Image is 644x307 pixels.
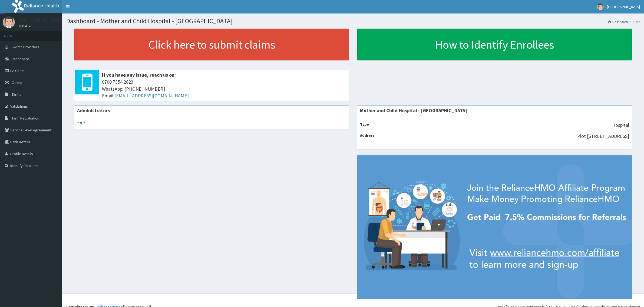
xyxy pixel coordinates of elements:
[77,119,85,127] svg: audio-loading
[19,18,64,22] p: [GEOGRAPHIC_DATA]
[66,18,640,25] h1: Dashboard - Mother and Child Hospital - [GEOGRAPHIC_DATA]
[77,107,110,114] b: Administrators
[12,92,21,97] span: Tariffs
[612,122,629,129] p: Hospital
[607,4,640,9] span: [GEOGRAPHIC_DATA]
[577,133,629,140] p: Plot [STREET_ADDRESS]
[102,72,176,78] b: If you have any issue, reach us on:
[357,29,632,60] a: How to Identify Enrollees
[12,116,39,121] span: Tariff Negotiation
[608,19,628,24] a: Dashboard
[74,29,349,60] a: Click here to submit claims
[3,16,15,28] img: User Image
[12,80,22,85] span: Claims
[19,24,32,28] a: Online
[628,19,640,24] li: Here
[360,122,369,127] b: Type
[360,133,375,138] b: Address
[12,45,39,49] span: Switch Providers
[357,155,632,299] img: provider-team-banner.png
[597,4,604,10] img: User Image
[114,93,189,99] a: [EMAIL_ADDRESS][DOMAIN_NAME]
[360,107,467,114] strong: Mother and Child Hospital - [GEOGRAPHIC_DATA]
[12,56,29,61] span: Dashboard
[102,79,346,99] span: 0700 7354 2623 WhatsApp: [PHONE_NUMBER] Email:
